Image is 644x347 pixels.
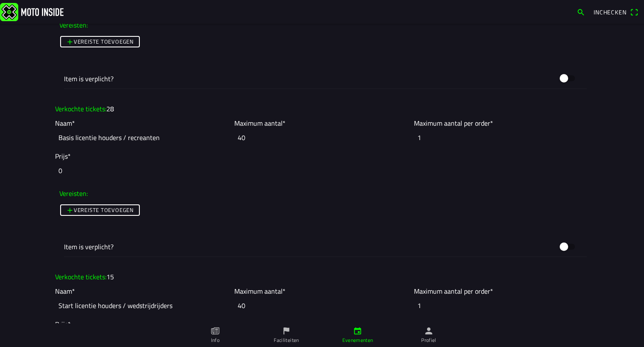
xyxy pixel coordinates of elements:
a: Incheckenqr scanner [589,5,642,19]
ion-icon: person [424,326,433,336]
input: Naam [55,128,230,147]
ion-icon: paper [211,326,220,336]
input: Prijs [55,161,589,180]
ion-label: Info [211,336,219,344]
ion-label: Naam* [55,118,75,128]
input: Maximum aantal per order [414,128,589,147]
ion-label: Item is verplicht? [64,74,555,84]
ion-label: Vereisten: [59,188,88,198]
ion-icon: flag [282,326,291,336]
ion-label: Verkochte tickets: [55,272,114,282]
ion-label: Prijs* [55,151,71,161]
ion-label: Faciliteiten [274,336,299,344]
input: Naam [55,296,230,315]
ion-button: Vereiste toevoegen [60,36,140,47]
ion-label: Naam* [55,286,75,296]
ion-label: Item is verplicht? [64,242,555,252]
ion-label: Verkochte tickets: [55,104,114,114]
ion-text: 15 [106,272,114,282]
a: search [572,5,589,19]
ion-label: Evenementen [342,336,373,344]
input: Maximum aantal [234,128,409,147]
input: Maximum aantal per order [414,296,589,315]
ion-label: Profiel [421,336,436,344]
span: Inchecken [594,8,627,17]
ion-icon: calendar [353,326,362,336]
ion-label: Prijs* [55,319,71,329]
ion-text: 28 [106,104,114,114]
ion-label: Maximum aantal per order* [414,118,493,128]
ion-label: Maximum aantal* [234,286,286,296]
ion-label: Maximum aantal* [234,118,286,128]
ion-button: Vereiste toevoegen [60,204,140,216]
input: Maximum aantal [234,296,409,315]
ion-label: Maximum aantal per order* [414,286,493,296]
